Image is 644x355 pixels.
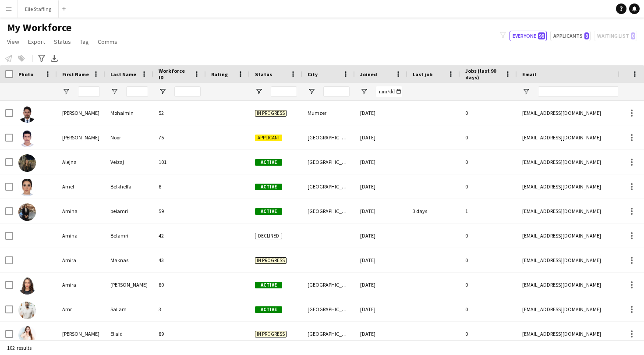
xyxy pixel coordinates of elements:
span: View [7,38,19,46]
div: [DATE] [355,248,407,272]
button: Open Filter Menu [159,88,166,96]
div: 3 days [407,199,460,223]
div: [DATE] [355,199,407,223]
span: Last job [413,71,432,78]
button: Applicants8 [550,31,591,41]
div: 89 [153,322,206,346]
div: [PERSON_NAME] [105,273,153,297]
div: [DATE] [355,273,407,297]
button: Open Filter Menu [308,88,315,96]
input: Joined Filter Input [376,86,402,97]
img: Amr Sallam [18,302,36,319]
div: [DATE] [355,322,407,346]
div: Mohaimin [105,101,153,125]
div: 3 [153,297,206,321]
div: Amira [57,248,105,272]
span: Workforce ID [159,67,190,81]
div: Amira [57,273,105,297]
span: Joined [360,71,377,78]
span: City [308,71,318,78]
div: Belamri [105,224,153,248]
div: Veizaj [105,150,153,174]
div: [DATE] [355,125,407,149]
span: Active [255,159,282,166]
div: Maknas [105,248,153,272]
div: 0 [460,101,517,125]
div: 0 [460,150,517,174]
div: 101 [153,150,206,174]
span: 8 [584,32,589,39]
span: Export [28,38,45,46]
img: Abdullah Noor [18,130,36,147]
div: Alejna [57,150,105,174]
input: City Filter Input [323,86,350,97]
div: Amina [57,224,105,248]
div: belamri [105,199,153,223]
img: Amina belamri [18,203,36,221]
span: Active [255,282,282,288]
span: Declined [255,233,282,239]
span: In progress [255,331,287,337]
app-action-btn: Advanced filters [36,53,47,64]
div: 42 [153,224,206,248]
span: In progress [255,110,287,117]
span: In progress [255,257,287,264]
div: 52 [153,101,206,125]
div: Belkhelfa [105,174,153,199]
span: Email [522,71,536,78]
div: 1 [460,199,517,223]
div: Amina [57,199,105,223]
div: 75 [153,125,206,149]
span: First Name [62,71,89,78]
div: Sallam [105,297,153,321]
a: Status [50,36,74,47]
div: [PERSON_NAME] [57,322,105,346]
div: 0 [460,174,517,199]
img: Amy El aid [18,326,36,344]
button: Open Filter Menu [110,88,118,96]
span: Comms [98,38,117,46]
div: [GEOGRAPHIC_DATA] [302,322,355,346]
button: Open Filter Menu [360,88,368,96]
div: 80 [153,273,206,297]
span: 98 [538,32,545,39]
div: Mumzer [302,101,355,125]
div: [PERSON_NAME] [57,125,105,149]
div: Noor [105,125,153,149]
div: 0 [460,248,517,272]
button: Open Filter Menu [62,88,70,96]
span: Active [255,184,282,190]
div: Amel [57,174,105,199]
div: Amr [57,297,105,321]
div: [DATE] [355,101,407,125]
img: Amira Malek [18,277,36,295]
input: First Name Filter Input [78,86,100,97]
a: Comms [94,36,121,47]
div: [DATE] [355,297,407,321]
button: Open Filter Menu [522,88,530,96]
div: [GEOGRAPHIC_DATA] [302,125,355,149]
span: Status [255,71,272,78]
span: My Workforce [7,21,71,34]
div: [GEOGRAPHIC_DATA] [302,199,355,223]
span: Active [255,208,282,215]
button: Elle Staffing [18,0,59,18]
input: Last Name Filter Input [126,86,148,97]
div: El aid [105,322,153,346]
div: 59 [153,199,206,223]
span: Last Name [110,71,136,78]
div: 0 [460,297,517,321]
div: 0 [460,273,517,297]
span: Rating [211,71,228,78]
div: [GEOGRAPHIC_DATA] [302,297,355,321]
span: Active [255,306,282,313]
span: Applicant [255,135,282,141]
span: Photo [18,71,33,78]
img: Alejna Veizaj [18,154,36,172]
span: Tag [80,38,89,46]
div: [GEOGRAPHIC_DATA] [302,150,355,174]
input: Workforce ID Filter Input [174,86,201,97]
div: [GEOGRAPHIC_DATA] [302,174,355,199]
button: Open Filter Menu [255,88,263,96]
div: 43 [153,248,206,272]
